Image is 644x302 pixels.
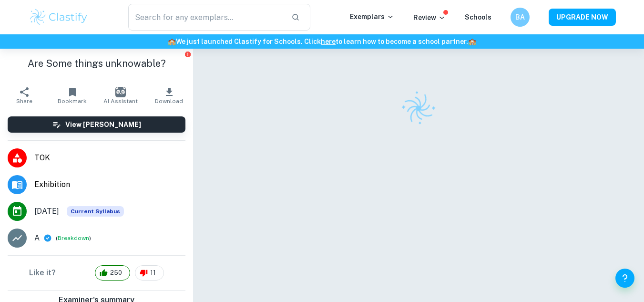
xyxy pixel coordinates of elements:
div: 11 [135,265,164,281]
h6: BA [514,12,525,22]
span: [DATE] [34,206,59,217]
span: 🏫 [168,38,176,45]
h1: Are Some things unknowable? [8,56,185,71]
span: ( ) [56,234,91,243]
img: AI Assistant [115,87,126,97]
button: Report issue [184,51,191,58]
p: Review [413,12,446,23]
img: Clastify logo [395,85,442,132]
span: Share [16,98,32,104]
a: Schools [465,13,491,21]
button: Help and Feedback [615,269,634,288]
span: 250 [105,268,127,278]
button: UPGRADE NOW [549,9,616,26]
div: 250 [95,265,130,281]
button: Breakdown [58,234,89,242]
span: 11 [145,268,161,278]
h6: View [PERSON_NAME] [65,119,141,130]
h6: Like it? [29,267,56,279]
span: Current Syllabus [67,206,124,217]
div: This exemplar is based on the current syllabus. Feel free to refer to it for inspiration/ideas wh... [67,206,124,217]
p: Exemplars [350,11,394,22]
span: 🏫 [468,38,476,45]
a: here [321,38,336,45]
span: Exhibition [34,179,185,190]
span: TOK [34,152,185,164]
h6: We just launched Clastify for Schools. Click to learn how to become a school partner. [2,36,642,47]
button: Download [145,82,193,109]
span: AI Assistant [103,98,138,104]
button: BA [511,8,530,27]
button: AI Assistant [97,82,145,109]
p: A [34,232,40,244]
span: Download [155,98,183,104]
button: View [PERSON_NAME] [8,116,185,133]
span: Bookmark [58,98,87,104]
button: Bookmark [48,82,96,109]
img: Clastify logo [29,8,89,27]
input: Search for any exemplars... [128,4,284,31]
